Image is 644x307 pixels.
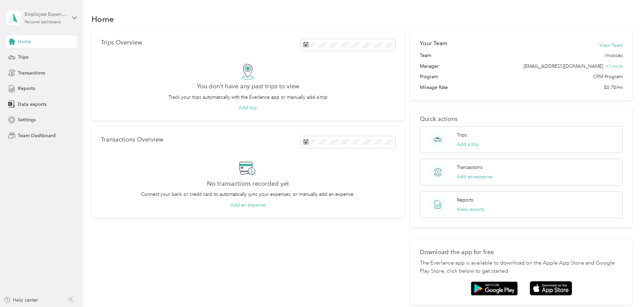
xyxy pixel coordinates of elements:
[420,249,623,256] p: Download the app for free
[25,11,67,18] div: Employee Expense Reports
[457,173,492,180] button: Add an expense
[593,73,623,80] span: CPM Program
[4,297,38,304] button: Help center
[169,94,327,101] p: Track your trips automatically with the Everlance app or manually add a trip
[18,116,36,123] span: Settings
[420,73,438,80] span: Program
[101,39,142,46] p: Trips Overview
[141,191,355,198] p: Connect your bank or credit card to automatically sync your expenses, or manually add an expense.
[457,206,484,213] button: View reports
[420,259,623,275] p: The Everlance app is available to download on the Apple App Store and Google Play Store, click be...
[599,42,623,49] button: View Team
[18,85,35,92] span: Reports
[420,63,439,70] span: Manager
[420,39,447,48] h2: Your Team
[420,116,623,123] p: Quick actions
[471,281,518,296] img: Google play
[420,52,431,59] span: Team
[18,38,31,45] span: Home
[420,84,448,91] span: Mileage Rate
[18,69,45,76] span: Transactions
[605,52,623,59] span: Invoices
[230,202,266,209] button: Add an expense
[207,180,289,187] h2: No transactions recorded yet
[25,20,61,24] div: Personal dashboard
[18,101,47,108] span: Data exports
[18,54,28,61] span: Trips
[91,16,114,23] h1: Home
[197,83,299,90] h2: You don’t have any past trips to view
[524,63,603,69] span: [EMAIL_ADDRESS][DOMAIN_NAME]
[457,141,479,148] button: Add a trip
[604,84,623,91] span: $0.70/mi
[530,281,572,296] img: App store
[18,132,56,139] span: Team Dashboard
[457,164,483,171] p: Transactions
[457,131,467,139] p: Trips
[101,136,163,143] p: Transactions Overview
[606,63,623,69] span: + 1 more
[457,196,473,204] p: Reports
[239,104,257,111] button: Add trip
[606,269,644,307] iframe: Everlance-gr Chat Button Frame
